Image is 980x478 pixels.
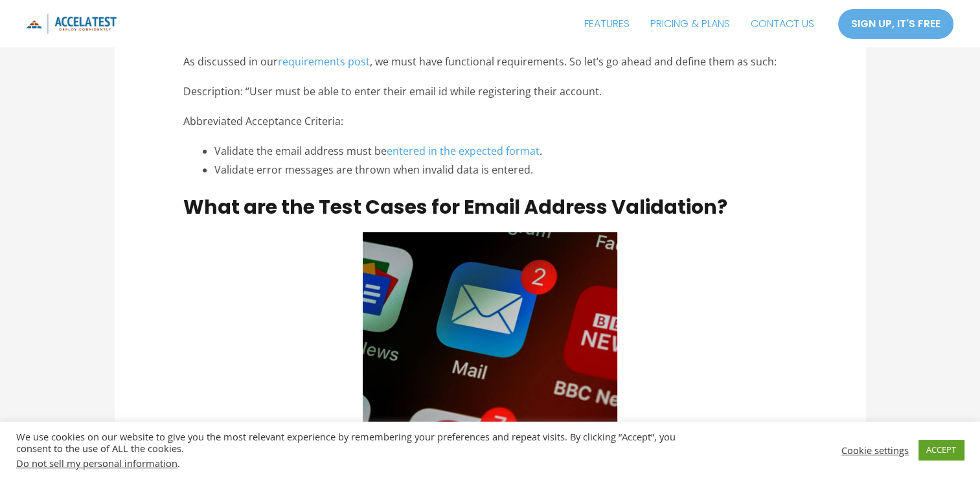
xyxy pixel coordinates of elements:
img: Email App on Phone [363,232,617,423]
div: We use cookies on our website to give you the most relevant experience by remembering your prefer... [16,431,679,469]
a: ACCEPT [918,440,964,460]
p: Abbreviated Acceptance Criteria: [183,112,797,131]
nav: Site Navigation [574,8,825,40]
a: Cookie settings [841,444,909,456]
a: FEATURES [574,8,640,40]
li: Validate error messages are thrown when invalid data is entered. [214,161,797,180]
p: As discussed in our , we must have functional requirements. So let’s go ahead and define them as ... [183,52,797,72]
li: Validate the email address must be . [214,142,797,161]
a: PRICING & PLANS [640,8,740,40]
a: SIGN UP, IT'S FREE [838,8,954,40]
p: Description: “User must be able to enter their email id while registering their account. [183,82,797,102]
a: entered in the expected format [387,144,540,158]
img: icon [26,14,117,34]
a: Do not sell my personal information [16,457,177,470]
div: . [16,457,679,469]
a: CONTACT US [740,8,825,40]
a: requirements post [278,54,370,69]
strong: What are the Test Cases for Email Address Validation? [183,193,727,221]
